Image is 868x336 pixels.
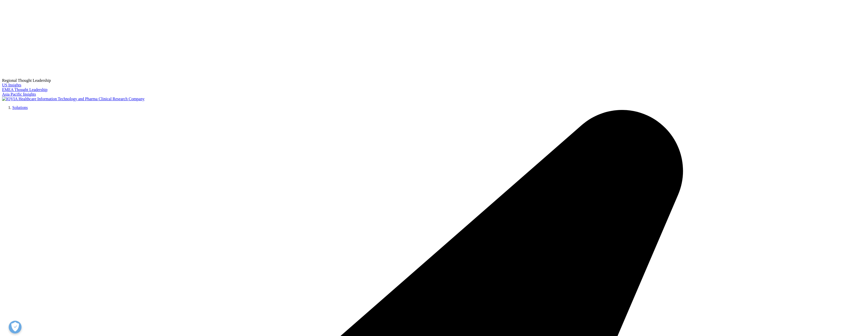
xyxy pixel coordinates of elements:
div: Regional Thought Leadership [2,78,866,83]
a: US Insights [2,83,21,87]
a: Asia Pacific Insights [2,92,36,96]
a: Solutions [12,105,28,110]
button: Open Preferences [9,321,22,333]
a: EMEA Thought Leadership [2,87,47,92]
img: IQVIA Healthcare Information Technology and Pharma Clinical Research Company [2,97,145,101]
